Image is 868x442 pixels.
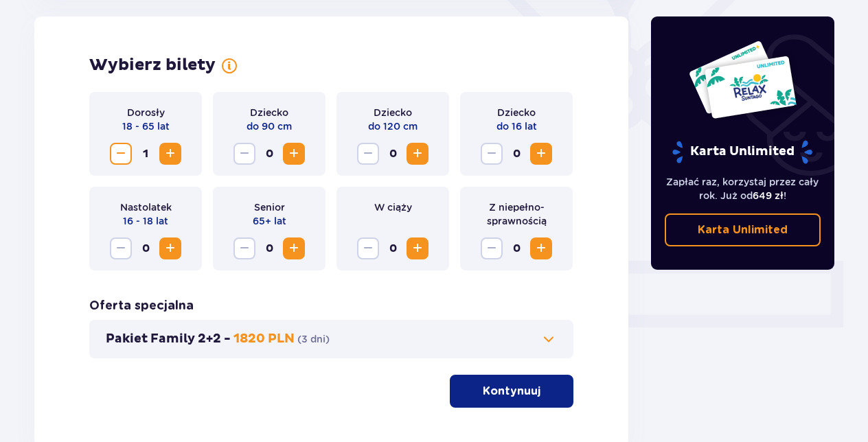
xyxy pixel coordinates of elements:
[233,331,295,347] p: 1820 PLN
[450,375,573,408] button: Kontynuuj
[159,143,181,165] button: Zwiększ
[254,200,285,214] p: Senior
[135,237,157,259] span: 0
[120,200,172,214] p: Nastolatek
[123,214,168,228] p: 16 - 18 lat
[233,237,255,259] button: Zmniejsz
[357,143,379,165] button: Zmniejsz
[530,237,552,259] button: Zwiększ
[283,237,305,259] button: Zwiększ
[89,298,194,314] h3: Oferta specjalna
[481,143,503,165] button: Zmniejsz
[505,143,527,165] span: 0
[106,331,231,347] p: Pakiet Family 2+2 -
[374,200,412,214] p: W ciąży
[496,119,537,133] p: do 16 lat
[382,237,404,259] span: 0
[357,237,379,259] button: Zmniejsz
[89,55,216,75] h2: Wybierz bilety
[110,143,132,165] button: Zmniejsz
[127,106,165,119] p: Dorosły
[258,237,280,259] span: 0
[497,106,536,119] p: Dziecko
[753,190,784,201] span: 649 zł
[407,143,429,165] button: Zwiększ
[368,119,418,133] p: do 120 cm
[505,237,527,259] span: 0
[698,222,788,237] p: Karta Unlimited
[382,143,404,165] span: 0
[233,143,255,165] button: Zmniejsz
[283,143,305,165] button: Zwiększ
[297,332,330,346] p: ( 3 dni )
[671,140,814,164] p: Karta Unlimited
[253,214,286,228] p: 65+ lat
[122,119,170,133] p: 18 - 65 lat
[665,175,821,202] p: Zapłać raz, korzystaj przez cały rok. Już od !
[530,143,552,165] button: Zwiększ
[483,384,540,399] p: Kontynuuj
[247,119,292,133] p: do 90 cm
[407,237,429,259] button: Zwiększ
[159,237,181,259] button: Zwiększ
[688,40,797,119] img: Dwie karty całoroczne do Suntago z napisem 'UNLIMITED RELAX', na białym tle z tropikalnymi liśćmi...
[471,200,562,228] p: Z niepełno­sprawnością
[258,143,280,165] span: 0
[106,331,557,347] button: Pakiet Family 2+2 -1820 PLN(3 dni)
[135,143,157,165] span: 1
[110,237,132,259] button: Zmniejsz
[250,106,288,119] p: Dziecko
[374,106,412,119] p: Dziecko
[665,213,821,246] a: Karta Unlimited
[481,237,503,259] button: Zmniejsz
